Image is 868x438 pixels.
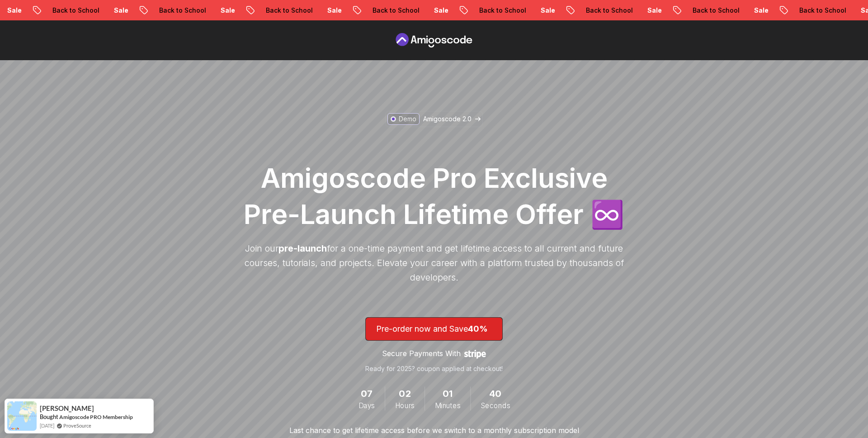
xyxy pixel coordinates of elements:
p: Back to School [362,6,423,15]
p: Last chance to get lifetime access before we switch to a monthly subscription model [289,425,579,436]
p: Sale [316,6,345,15]
p: Amigoscode 2.0 [423,114,472,124]
p: Demo [399,114,416,124]
p: Secure Payments With [382,348,461,359]
p: Back to School [148,6,210,15]
span: Seconds [481,400,510,410]
span: [PERSON_NAME] [40,405,94,412]
h1: Amigoscode Pro Exclusive Pre-Launch Lifetime Offer ♾️ [240,160,628,232]
p: Sale [423,6,452,15]
p: Sale [530,6,559,15]
p: Back to School [788,6,850,15]
span: Minutes [435,400,460,410]
span: 1 Minutes [442,387,453,401]
p: Sale [637,6,665,15]
p: Join our for a one-time payment and get lifetime access to all current and future courses, tutori... [240,241,628,285]
p: Back to School [255,6,316,15]
p: Sale [743,6,772,15]
span: pre-launch [278,243,327,254]
span: 40% [468,324,488,333]
a: Pre Order page [393,33,475,48]
a: lifetime-access [365,317,503,373]
a: DemoAmigoscode 2.0 [385,111,483,127]
span: Bought [40,413,58,420]
a: ProveSource [63,422,91,429]
p: Pre-order now and Save [376,323,492,335]
p: Back to School [468,6,530,15]
p: Back to School [575,6,637,15]
p: Sale [103,6,132,15]
span: Days [358,400,374,410]
p: Back to School [42,6,103,15]
p: Back to School [682,6,743,15]
img: provesource social proof notification image [7,401,37,431]
p: Ready for 2025? coupon applied at checkout! [365,364,503,373]
a: Amigoscode PRO Membership [59,414,133,420]
span: Hours [395,400,415,410]
span: [DATE] [40,422,54,429]
span: 40 Seconds [489,387,502,401]
p: Sale [210,6,239,15]
span: 2 Hours [399,387,410,401]
span: 7 Days [360,387,372,401]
